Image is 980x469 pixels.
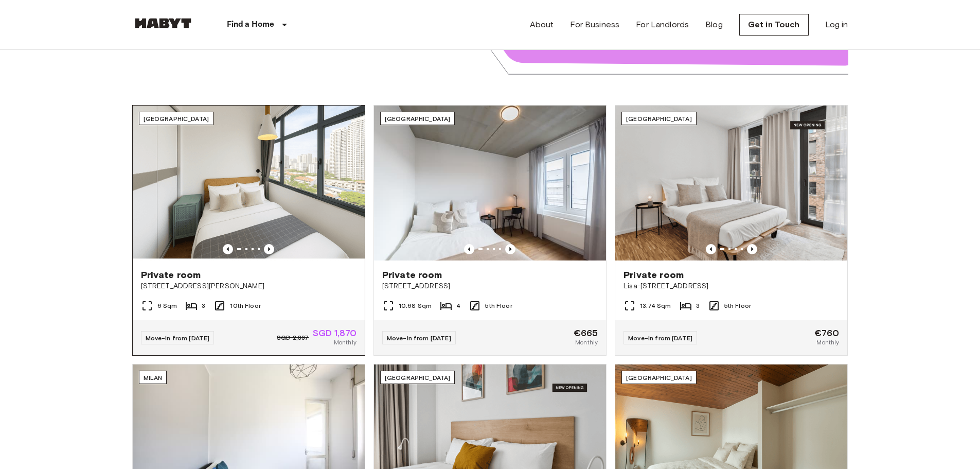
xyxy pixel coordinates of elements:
span: SGD 2,337 [277,333,309,342]
span: Lisa-[STREET_ADDRESS] [623,281,839,291]
span: Monthly [334,338,357,347]
span: [GEOGRAPHIC_DATA] [144,115,209,123]
button: Previous image [464,244,474,254]
span: Private room [141,269,201,281]
span: 4 [456,301,460,310]
span: 10th Floor [230,301,261,310]
span: 5th Floor [724,301,751,310]
span: 3 [696,301,700,310]
span: [GEOGRAPHIC_DATA] [626,115,692,123]
a: For Landlords [636,19,689,31]
span: Monthly [816,338,839,347]
span: Monthly [575,338,598,347]
img: Habyt [132,18,194,28]
span: €665 [574,328,598,338]
span: 10.68 Sqm [399,301,432,310]
a: About [530,19,554,31]
span: Move-in from [DATE] [628,334,692,342]
a: Log in [825,19,848,31]
span: Private room [382,269,442,281]
img: Marketing picture of unit DE-04-037-026-03Q [374,106,606,260]
span: [GEOGRAPHIC_DATA] [626,374,692,381]
span: [STREET_ADDRESS][PERSON_NAME] [141,281,357,291]
span: Milan [144,374,163,381]
span: Move-in from [DATE] [387,334,451,342]
span: [STREET_ADDRESS] [382,281,598,291]
button: Previous image [505,244,515,254]
span: [GEOGRAPHIC_DATA] [385,115,451,123]
span: €760 [814,328,840,338]
span: Private room [623,269,684,281]
a: Get in Touch [739,14,809,36]
img: Marketing picture of unit DE-01-489-505-002 [615,106,847,260]
p: Find a Home [227,19,275,31]
span: 3 [202,301,205,310]
a: Blog [705,19,723,31]
img: Marketing picture of unit SG-01-116-001-02 [133,106,365,260]
button: Previous image [264,244,274,254]
a: Marketing picture of unit SG-01-116-001-02Previous imagePrevious image[GEOGRAPHIC_DATA]Private ro... [132,105,365,356]
a: For Business [570,19,619,31]
span: 13.74 Sqm [640,301,671,310]
button: Previous image [223,244,233,254]
span: SGD 1,870 [313,328,356,338]
span: [GEOGRAPHIC_DATA] [385,374,451,381]
button: Previous image [747,244,757,254]
a: Marketing picture of unit DE-01-489-505-002Previous imagePrevious image[GEOGRAPHIC_DATA]Private r... [615,105,848,356]
span: 5th Floor [485,301,512,310]
span: 6 Sqm [157,301,177,310]
span: Move-in from [DATE] [146,334,210,342]
a: Marketing picture of unit DE-04-037-026-03QPrevious imagePrevious image[GEOGRAPHIC_DATA]Private r... [373,105,607,356]
button: Previous image [706,244,716,254]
